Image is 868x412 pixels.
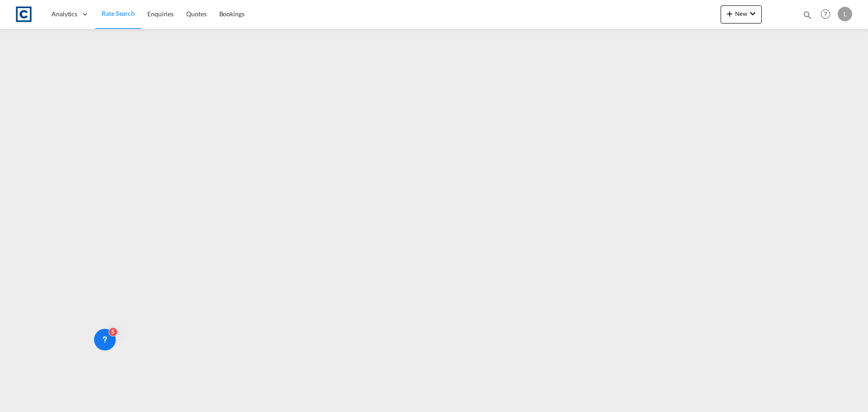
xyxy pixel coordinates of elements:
div: Help [818,6,838,23]
span: New [724,10,758,17]
div: L [838,7,852,21]
span: Quotes [186,10,206,18]
img: 1fdb9190129311efbfaf67cbb4249bed.jpeg [14,4,34,24]
span: Help [818,6,833,22]
span: Enquiries [147,10,174,18]
button: icon-plus 400-fgNewicon-chevron-down [721,5,762,24]
div: icon-magnify [802,10,812,24]
md-icon: icon-magnify [802,10,812,20]
span: Bookings [219,10,245,18]
md-icon: icon-plus 400-fg [724,8,735,19]
span: Analytics [52,9,77,19]
md-icon: icon-chevron-down [747,8,758,19]
span: Rate Search [102,9,135,17]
